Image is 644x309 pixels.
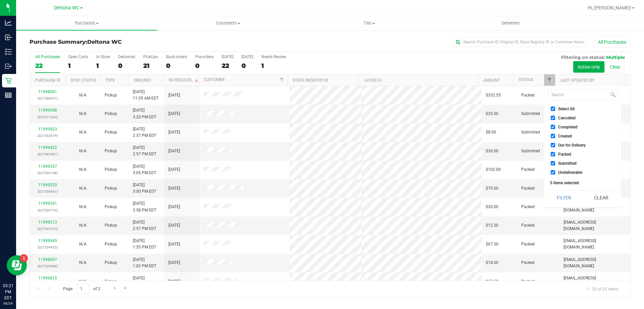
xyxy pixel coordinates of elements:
[521,278,535,285] span: Packed
[133,200,156,213] span: [DATE] 2:58 PM EDT
[20,254,28,262] iframe: Resource center unread badge
[143,54,158,59] div: PickUps
[486,111,498,117] span: $25.00
[68,54,88,59] div: Open Carts
[79,93,87,98] span: Not Applicable
[563,257,626,269] span: [EMAIL_ADDRESS][DOMAIN_NAME]
[5,92,12,99] inline-svg: Reports
[79,166,87,173] button: N/A
[168,185,180,192] span: [DATE]
[38,220,57,225] a: 11999213
[133,182,156,195] span: [DATE] 3:00 PM EDT
[5,77,12,84] inline-svg: Retail
[521,92,535,99] span: Packed
[133,257,156,269] span: [DATE] 1:02 PM EDT
[222,54,233,59] div: [DATE]
[35,54,60,59] div: All Purchases
[486,204,498,210] span: $20.00
[5,63,12,70] inline-svg: Outbound
[79,260,87,266] button: N/A
[558,143,586,147] span: Out for Delivery
[133,145,156,157] span: [DATE] 2:57 PM EDT
[105,241,117,247] span: Pickup
[486,278,498,285] span: $67.50
[453,37,587,47] input: Search Purchase ID, Original ID, State Registry ID or Customer Name...
[563,238,626,250] span: [EMAIL_ADDRESS][DOMAIN_NAME]
[588,5,631,10] span: Hi, [PERSON_NAME]!
[241,62,253,70] div: 0
[38,145,57,150] a: 11999422
[551,152,555,156] input: Packed
[241,54,253,59] div: [DATE]
[34,226,61,232] p: (327347474)
[548,190,580,205] button: Filter
[521,241,535,247] span: Packed
[521,129,540,136] span: Submitted
[105,92,117,99] span: Pickup
[492,20,529,26] span: Deliveries
[34,207,61,214] p: (327350772)
[168,241,180,247] span: [DATE]
[70,78,96,83] a: Sync Status
[77,284,89,294] input: 1
[563,219,626,232] span: [EMAIL_ADDRESS][DOMAIN_NAME]
[105,129,117,136] span: Pickup
[573,61,604,73] button: Active only
[133,238,156,250] span: [DATE] 1:55 PM EDT
[79,148,87,154] button: N/A
[79,111,87,117] button: N/A
[168,148,180,154] span: [DATE]
[486,129,496,136] span: $8.00
[34,188,61,195] p: (327350661)
[486,260,498,266] span: $18.00
[521,148,540,154] span: Submitted
[105,278,117,285] span: Pickup
[521,204,535,210] span: Packed
[34,114,61,120] p: (327371424)
[133,163,156,176] span: [DATE] 3:05 PM EDT
[16,16,157,30] a: Purchases
[551,107,555,111] input: Select All
[558,152,571,156] span: Packed
[558,134,572,138] span: Created
[558,125,578,129] span: Completed
[68,62,88,70] div: 1
[594,36,631,48] button: All Purchases
[38,108,57,113] a: 11999598
[558,170,582,175] span: Undeliverable
[5,20,12,26] inline-svg: Analytics
[560,78,594,83] a: Last Updated By
[521,185,535,192] span: Packed
[486,92,501,99] span: $332.55
[79,111,87,116] span: Not Applicable
[79,204,87,209] span: Not Applicable
[3,283,13,301] p: 03:21 PM EDT
[486,148,498,154] span: $30.00
[551,116,555,120] input: Cancelled
[133,107,156,120] span: [DATE] 3:20 PM EDT
[79,186,87,191] span: Not Applicable
[105,78,115,83] a: Type
[79,130,87,134] span: Not Applicable
[30,39,230,45] h3: Purchase Summary:
[561,54,605,60] span: Filtering on status:
[195,62,214,70] div: 0
[168,222,180,229] span: [DATE]
[521,260,535,266] span: Packed
[38,238,57,243] a: 11998945
[79,242,87,246] span: Not Applicable
[16,20,157,26] span: Purchases
[105,204,117,210] span: Pickup
[118,54,135,59] div: Deliveries
[38,127,57,131] a: 11999423
[158,20,298,26] span: Customers
[121,284,130,293] a: Go to the last page
[486,222,498,229] span: $12.50
[105,111,117,117] span: Pickup
[35,62,60,70] div: 22
[133,78,151,83] a: Ordered
[486,185,498,192] span: $79.00
[54,5,79,11] span: Deltona WC
[79,278,87,285] button: N/A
